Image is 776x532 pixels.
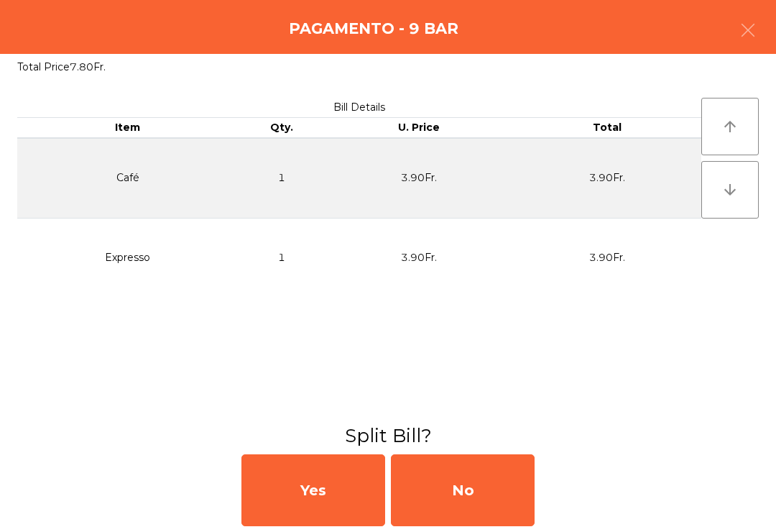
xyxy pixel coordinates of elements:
[11,423,765,449] h3: Split Bill?
[391,454,535,526] div: No
[721,181,739,198] i: arrow_downward
[239,118,325,138] th: Qty.
[70,60,106,73] span: 7.80Fr.
[325,218,513,297] td: 3.90Fr.
[325,118,513,138] th: U. Price
[17,60,70,73] span: Total Price
[333,101,385,114] span: Bill Details
[17,218,239,297] td: Expresso
[701,161,759,219] button: arrow_downward
[513,138,701,219] td: 3.90Fr.
[17,138,239,219] td: Café
[239,138,325,219] td: 1
[241,454,385,526] div: Yes
[513,118,701,138] th: Total
[289,18,458,40] h4: Pagamento - 9 BAR
[701,98,759,155] button: arrow_upward
[721,118,739,135] i: arrow_upward
[17,118,239,138] th: Item
[239,218,325,297] td: 1
[513,218,701,297] td: 3.90Fr.
[325,138,513,219] td: 3.90Fr.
